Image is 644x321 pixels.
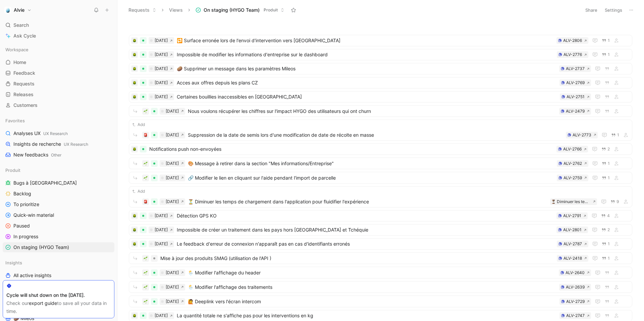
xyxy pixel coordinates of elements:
span: Insights de recherche [13,141,88,148]
a: Requests [3,79,114,89]
div: ALV-2806 [563,37,582,44]
div: 🌱 [142,175,149,181]
div: [DATE] [155,227,168,233]
div: 🚨 [142,132,149,138]
div: 🌱 [142,284,149,291]
span: Certaines bouillies inaccessibles en [GEOGRAPHIC_DATA] [177,93,557,101]
span: On staging (HYGO Team) [204,7,260,13]
a: Customers [3,100,114,110]
div: 🌱 [142,108,149,115]
span: 1 [608,53,610,57]
div: 🪲 [131,93,138,100]
div: ALV-2751 [567,93,585,100]
a: 🪲[DATE]🔁 Surface erronée lors de l'envoi d'intervention vers [GEOGRAPHIC_DATA]ALV-28061 [129,35,632,46]
button: 2 [600,145,611,153]
img: ⏳ [551,200,555,204]
a: Add🚨[DATE]⏳ Diminuer les temps de chargement dans l'application pour fluidifier l'expérience⏳Dimi... [129,186,632,207]
div: 🌱 [142,255,149,262]
a: New feedbacksOther [3,150,114,160]
div: Search [3,20,114,30]
span: Le feedback d'erreur de connexion n'apparaît pas en cas d'identifiants erronés [177,240,554,248]
img: 🌱 [144,109,148,113]
a: In progress [3,232,114,242]
button: Add [131,188,146,195]
a: 🌱[DATE]🌦️ Modifier l'affichage des traitementsALV-2639 [129,281,632,293]
span: 2 [607,147,610,151]
a: To prioritize [3,199,114,209]
div: 🪲 [131,312,138,319]
span: Produit [264,7,278,13]
span: Requests [13,80,35,87]
img: 🪲 [132,314,137,318]
span: 1 [617,133,619,137]
span: Nous voulons récupérer les chiffres sur l'impact HYGO des utilisateurs qui ont churn [188,107,556,115]
img: 🪲 [132,81,137,85]
span: Impossible de modifier les informations d'entreprise sur le dashboard [177,51,554,59]
button: 1 [600,255,611,262]
span: Notifications push non-envoyées [149,145,554,153]
a: 🪲[DATE]Le feedback d'erreur de connexion n'apparaît pas en cas d'identifiants erronésALV-27871 [129,238,632,250]
img: 🪲 [132,67,137,71]
button: 4 [600,212,611,219]
span: Impossible de créer un traitement dans les pays hors [GEOGRAPHIC_DATA] et Tchéquie [177,226,554,234]
span: 🔁 Surface erronée lors de l'envoi d'intervention vers [GEOGRAPHIC_DATA] [177,37,554,45]
div: 🪲 [131,212,138,219]
div: 🪲 [131,241,138,247]
div: [DATE] [155,37,168,44]
img: 🪲 [132,39,137,43]
button: Add [131,121,146,128]
a: Analyses UXUX Research [3,128,114,138]
div: ALV-2737 [566,65,585,72]
div: [DATE] [166,298,179,305]
a: Paused [3,221,114,231]
div: ALV-2787 [563,241,582,247]
a: All active insights [3,270,114,280]
span: New feedbacks [13,151,61,158]
span: 9 [616,200,619,204]
span: All active insights [13,272,51,279]
button: Share [582,5,600,15]
span: 1 [608,162,610,166]
div: 🌱 [142,160,149,167]
div: ALV-2769 [566,79,585,86]
img: 🪲 [132,228,137,232]
div: [DATE] [155,51,168,58]
button: 1 [600,160,611,167]
a: Bugs à [GEOGRAPHIC_DATA] [3,178,114,188]
div: ALV-2640 [566,269,585,276]
div: [DATE] [155,212,168,219]
span: 🌦️ Modifier l'affichage des traitements [188,283,556,291]
span: Détection GPS KO [177,212,554,220]
button: 1 [600,240,611,248]
a: Releases [3,89,114,100]
button: Requests [125,5,159,15]
img: 🌱 [144,162,148,166]
span: 1 [608,242,610,246]
div: 🪲 [131,227,138,233]
a: Backlog [3,189,114,199]
div: 🪲 [131,146,138,152]
button: On staging (HYGO Team)Produit [193,5,287,15]
a: Add🚨[DATE]Suppression de la date de semis lors d'une modification de date de récolte en masseALV-... [129,120,632,141]
span: Mise à jour des produits SMAG (utilisation de l'API ) [160,254,554,262]
div: Diminuer les temps de chargement dans lapplication [557,198,591,205]
span: Analyses UX [13,130,68,137]
span: 🙋 Deeplink vers l'écran intercom [188,298,557,306]
a: 🪲[DATE]🥔 Supprimer un message dans les paramètres MileosALV-2737 [129,63,632,74]
div: 🚨 [142,198,149,205]
img: 🚨 [144,200,148,204]
span: 1 [608,256,610,260]
a: 🪲[DATE]Impossible de créer un traitement dans les pays hors [GEOGRAPHIC_DATA] et TchéquieALV-28012 [129,224,632,236]
div: [DATE] [166,198,179,205]
a: 🌱[DATE]🔗 Modifier le lien en cliquant sur l'aide pendant l'import de parcelleALV-27591 [129,172,632,184]
a: 🪲[DATE]Acces aux offres depuis les plans CZALV-2769 [129,77,632,88]
h1: Alvie [14,7,24,13]
img: 🪲 [132,95,137,99]
a: 🌱Mise à jour des produits SMAG (utilisation de l'API )ALV-24181 [129,252,632,264]
div: ALV-2729 [566,298,585,305]
div: [DATE] [166,175,179,181]
span: 🔗 Modifier le lien en cliquant sur l'aide pendant l'import de parcelle [188,174,554,182]
span: Acces aux offres depuis les plans CZ [177,79,557,87]
button: 2 [600,226,611,234]
a: Quick-win material [3,210,114,220]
